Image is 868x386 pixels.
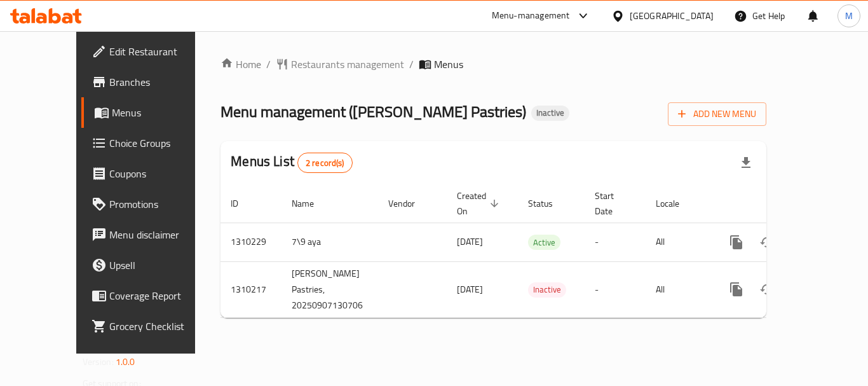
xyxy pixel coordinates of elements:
span: Start Date [595,188,630,219]
button: more [721,227,752,258]
div: Export file [731,148,761,178]
span: Add New Menu [678,106,756,122]
span: ID [231,196,255,211]
a: Restaurants management [276,57,404,72]
span: Choice Groups [109,135,211,151]
span: [DATE] [457,233,483,250]
td: - [585,261,646,317]
a: Coverage Report [81,280,221,311]
nav: breadcrumb [220,57,766,72]
td: 7\9 aya [281,223,378,261]
li: / [266,57,271,72]
span: Status [528,196,569,211]
a: Home [220,57,261,72]
span: Promotions [109,196,211,212]
a: Branches [81,67,221,97]
span: Vendor [388,196,431,211]
span: Coupons [109,166,211,181]
td: 1310217 [220,261,281,317]
span: Inactive [528,282,566,297]
span: Grocery Checklist [109,319,211,334]
div: Inactive [528,282,566,298]
button: more [721,274,752,305]
span: 2 record(s) [298,157,352,169]
span: 1.0.0 [116,354,135,370]
span: [DATE] [457,281,483,298]
button: Add New Menu [668,102,766,126]
td: - [585,223,646,261]
span: Name [292,196,330,211]
td: [PERSON_NAME] Pastries, 20250907130706 [281,261,378,317]
button: Change Status [752,274,782,305]
td: All [646,223,711,261]
span: Created On [457,188,503,219]
table: enhanced table [220,184,853,318]
a: Grocery Checklist [81,311,221,341]
span: Branches [109,74,211,90]
span: Locale [656,196,696,211]
span: M [845,9,853,23]
span: Edit Restaurant [109,44,211,59]
h2: Menus List [231,152,352,173]
span: Menus [112,105,211,120]
span: Menu management ( [PERSON_NAME] Pastries ) [220,97,526,126]
a: Choice Groups [81,128,221,158]
li: / [409,57,414,72]
a: Edit Restaurant [81,36,221,67]
td: All [646,261,711,317]
span: Menus [434,57,463,72]
div: Active [528,235,560,250]
button: Change Status [752,227,782,258]
a: Menus [81,97,221,128]
span: Active [528,235,560,250]
div: Inactive [531,106,569,121]
span: Coverage Report [109,288,211,303]
span: Version: [83,354,114,370]
span: Restaurants management [291,57,404,72]
a: Menu disclaimer [81,219,221,250]
a: Promotions [81,189,221,219]
a: Upsell [81,250,221,280]
td: 1310229 [220,223,281,261]
span: Menu disclaimer [109,227,211,242]
span: Upsell [109,258,211,273]
th: Actions [711,184,853,223]
a: Coupons [81,158,221,189]
div: Total records count [297,153,353,173]
div: [GEOGRAPHIC_DATA] [630,9,714,23]
span: Inactive [531,107,569,118]
div: Menu-management [492,8,570,24]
